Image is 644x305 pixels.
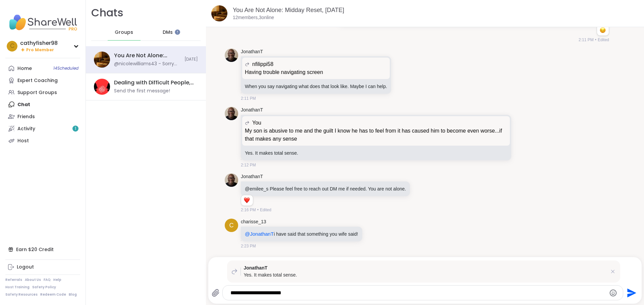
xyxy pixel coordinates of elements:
p: i have said that something you wife said! [245,231,358,237]
a: FAQ [44,278,51,282]
a: JonathanT [241,107,263,113]
a: JonathanT [241,173,263,180]
a: Safety Policy [32,285,56,290]
img: You Are Not Alone: Midday Reset, Oct 10 [94,52,110,68]
button: Emoji picker [609,289,617,297]
a: Expert Coaching [5,74,80,86]
div: Reaction list [597,25,609,35]
h1: Chats [91,5,123,20]
div: Send the first message! [114,88,170,94]
span: 1 [75,126,76,132]
a: Redeem Code [40,292,66,297]
span: • [595,37,596,43]
p: Yes. It makes total sense. [244,272,606,279]
a: Host [5,135,80,147]
p: @emilee_s Please feel free to reach out DM me if needed. You are not alone. [245,185,406,192]
img: Dealing with Difficult People, Oct 13 [94,79,110,95]
div: Friends [17,113,35,120]
a: Host Training [5,285,30,290]
p: 12 members, 3 online [233,14,274,21]
div: Reaction list [241,195,253,206]
span: Edited [260,207,271,213]
span: 2:16 PM [241,207,256,213]
a: Referrals [5,278,22,282]
span: Groups [115,29,133,36]
div: Host [17,138,29,144]
span: You [252,119,261,127]
a: You Are Not Alone: Midday Reset, [DATE] [233,7,344,13]
a: Help [53,278,61,282]
p: Having trouble navigating screen [245,68,387,76]
a: Home14Scheduled [5,62,80,74]
iframe: Spotlight [175,29,180,35]
a: Safety Resources [5,292,38,297]
span: DMs [163,29,173,36]
span: c [229,221,234,230]
span: Edited [598,37,609,43]
span: 2:12 PM [241,162,256,168]
p: My son is abusive to me and the guilt I know he has to feel from it has caused him to become even... [245,127,507,143]
div: cathyfisher98 [20,40,58,47]
div: Activity [17,126,35,132]
span: nfilippi58 [252,60,273,68]
div: Dealing with Difficult People, [DATE] [114,79,194,86]
a: Logout [5,261,80,273]
span: 2:11 PM [241,95,256,101]
span: c [10,42,14,51]
span: [DATE] [184,57,198,62]
div: Earn $20 Credit [5,243,80,255]
a: Support Groups [5,86,80,98]
a: About Us [25,278,41,282]
a: charisse_13 [241,219,266,225]
div: @nicolewilliams43 - Sorry you are going through that with your son [114,61,180,67]
button: Reactions: love [243,198,250,203]
span: • [257,207,259,213]
div: Logout [17,264,34,271]
span: Pro Member [26,47,54,53]
div: Home [17,65,32,72]
span: 2:23 PM [241,243,256,249]
a: Activity1 [5,123,80,135]
p: Yes. It makes total sense. [245,150,507,156]
img: https://sharewell-space-live.sfo3.digitaloceanspaces.com/user-generated/0e2c5150-e31e-4b6a-957d-4... [225,107,238,120]
img: https://sharewell-space-live.sfo3.digitaloceanspaces.com/user-generated/0e2c5150-e31e-4b6a-957d-4... [225,173,238,187]
button: Reactions: sad [599,27,606,33]
span: JonathanT [244,264,606,272]
img: https://sharewell-space-live.sfo3.digitaloceanspaces.com/user-generated/0e2c5150-e31e-4b6a-957d-4... [225,49,238,62]
span: 2:11 PM [579,37,594,43]
p: When you say navigating what does that look like. Maybe I can help. [245,83,387,90]
a: Friends [5,110,80,123]
textarea: Type your message [230,290,604,296]
img: ShareWell Nav Logo [5,11,80,34]
button: Send [623,285,638,300]
a: JonathanT [241,49,263,55]
img: You Are Not Alone: Midday Reset, Oct 10 [211,5,227,21]
div: You Are Not Alone: Midday Reset, [DATE] [114,52,180,59]
span: @JonathanT [245,231,274,237]
div: Expert Coaching [17,77,58,84]
a: Blog [69,292,77,297]
div: Support Groups [17,89,57,96]
span: 14 Scheduled [53,66,78,71]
